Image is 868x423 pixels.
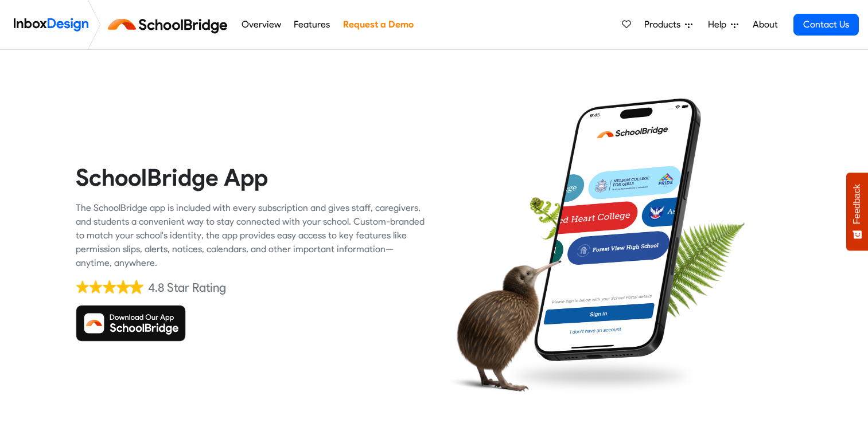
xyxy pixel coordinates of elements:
[708,18,731,32] span: Help
[644,18,685,32] span: Products
[749,13,781,36] a: About
[640,13,697,36] a: Products
[526,97,710,362] img: phone.png
[291,13,333,36] a: Features
[793,14,859,36] a: Contact Us
[340,13,417,36] a: Request a Demo
[76,305,186,342] img: Download SchoolBridge App
[76,201,426,270] div: The SchoolBridge app is included with every subscription and gives staff, caregivers, and student...
[502,355,700,397] img: shadow.png
[148,279,226,296] div: 4.8 Star Rating
[852,184,862,224] span: Feedback
[106,11,235,38] img: schoolbridge logo
[703,13,743,36] a: Help
[846,173,868,250] button: Feedback - Show survey
[443,249,562,401] img: kiwi_bird.png
[76,163,426,192] heading: SchoolBridge App
[238,13,284,36] a: Overview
